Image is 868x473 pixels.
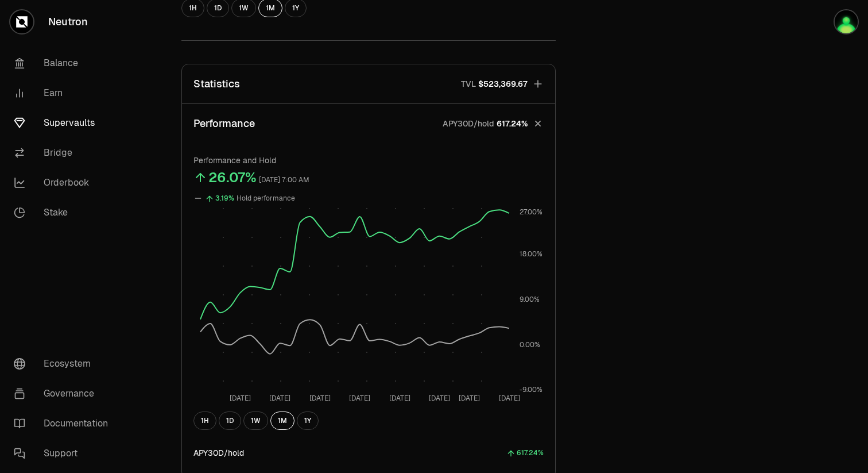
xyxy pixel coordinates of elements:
div: 617.24% [517,447,544,460]
span: $523,369.67 [478,78,528,90]
button: 1M [270,412,294,430]
p: Performance [193,116,255,132]
tspan: 18.00% [520,249,542,259]
div: APY30D/hold [193,447,244,459]
button: 1W [243,412,268,430]
a: Support [5,439,124,468]
a: Stake [5,198,124,228]
a: Ecosystem [5,349,124,379]
a: Orderbook [5,168,124,198]
tspan: [DATE] [499,394,520,403]
button: 1Y [297,412,319,430]
img: Ted [835,10,858,33]
a: Documentation [5,409,124,439]
a: Earn [5,78,124,108]
tspan: -9.00% [520,385,542,394]
tspan: [DATE] [389,394,410,403]
button: PerformanceAPY30D/hold617.24% [182,104,555,143]
tspan: [DATE] [269,394,290,403]
a: Bridge [5,138,124,168]
a: Governance [5,379,124,409]
tspan: [DATE] [349,394,370,403]
a: Balance [5,48,124,78]
tspan: [DATE] [429,394,450,403]
p: APY30D/hold [443,118,494,129]
button: 1H [193,412,216,430]
tspan: [DATE] [230,394,251,403]
button: 1D [219,412,241,430]
span: 617.24% [497,118,528,129]
p: TVL [461,78,476,90]
p: Performance and Hold [193,155,544,166]
tspan: 27.00% [520,207,542,217]
div: 3.19% [215,192,234,205]
tspan: 0.00% [520,340,540,349]
tspan: 9.00% [520,295,540,304]
div: 26.07% [208,168,257,187]
tspan: [DATE] [459,394,480,403]
div: Hold performance [237,192,295,205]
a: Supervaults [5,108,124,138]
div: [DATE] 7:00 AM [259,174,309,187]
tspan: [DATE] [309,394,331,403]
button: StatisticsTVL$523,369.67 [182,64,555,103]
p: Statistics [193,76,240,92]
